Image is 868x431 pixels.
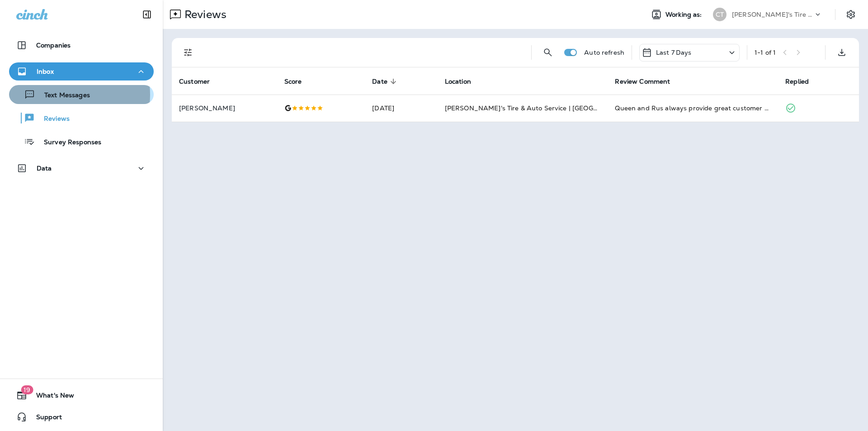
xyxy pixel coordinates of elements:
[833,43,851,62] button: Export as CSV
[134,5,160,24] button: Collapse Sidebar
[36,42,71,49] p: Companies
[732,11,813,18] p: [PERSON_NAME]'s Tire & Auto
[785,77,821,85] span: Replied
[372,78,387,85] span: Date
[445,77,483,85] span: Location
[615,77,682,85] span: Review Comment
[713,8,726,21] div: CT
[843,6,859,23] button: Settings
[656,49,692,56] p: Last 7 Days
[35,91,90,100] p: Text Messages
[9,62,154,81] button: Inbox
[9,159,154,177] button: Data
[372,77,399,85] span: Date
[284,77,314,85] span: Score
[27,413,62,424] span: Support
[27,392,74,403] span: What's New
[9,408,154,426] button: Support
[35,115,70,123] p: Reviews
[37,165,52,172] p: Data
[284,78,302,85] span: Score
[37,68,54,75] p: Inbox
[179,43,197,62] button: Filters
[615,104,771,113] div: Queen and Rus always provide great customer service and produce fabulous results. Makes my life s...
[9,109,154,128] button: Reviews
[539,43,557,62] button: Search Reviews
[9,36,154,54] button: Companies
[9,85,154,104] button: Text Messages
[584,49,624,56] p: Auto refresh
[9,386,154,404] button: 19What's New
[21,385,33,394] span: 19
[445,104,643,112] span: [PERSON_NAME]'s Tire & Auto Service | [GEOGRAPHIC_DATA]
[179,78,210,85] span: Customer
[179,77,222,85] span: Customer
[785,78,809,85] span: Replied
[365,95,437,122] td: [DATE]
[35,138,101,147] p: Survey Responses
[615,78,670,85] span: Review Comment
[179,104,270,112] p: [PERSON_NAME]
[181,8,226,21] p: Reviews
[445,78,471,85] span: Location
[9,132,154,151] button: Survey Responses
[665,11,704,19] span: Working as:
[755,49,776,56] div: 1 - 1 of 1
